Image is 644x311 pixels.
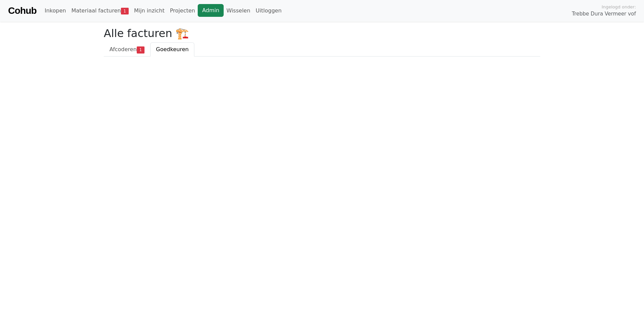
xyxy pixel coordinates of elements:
span: Trebbe Dura Vermeer vof [572,10,636,18]
a: Projecten [167,4,198,18]
span: 1 [121,8,129,14]
a: Wisselen [224,4,253,18]
span: Goedkeuren [156,46,189,53]
span: 1 [137,46,144,53]
a: Afcoderen1 [104,42,150,57]
span: Afcoderen [109,46,137,53]
a: Admin [198,4,224,17]
h2: Alle facturen 🏗️ [104,27,540,40]
a: Uitloggen [253,4,284,18]
a: Goedkeuren [150,42,194,57]
span: Ingelogd onder: [602,4,636,10]
a: Mijn inzicht [131,4,167,18]
a: Inkopen [42,4,68,18]
a: Cohub [8,3,36,19]
a: Materiaal facturen1 [69,4,131,18]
